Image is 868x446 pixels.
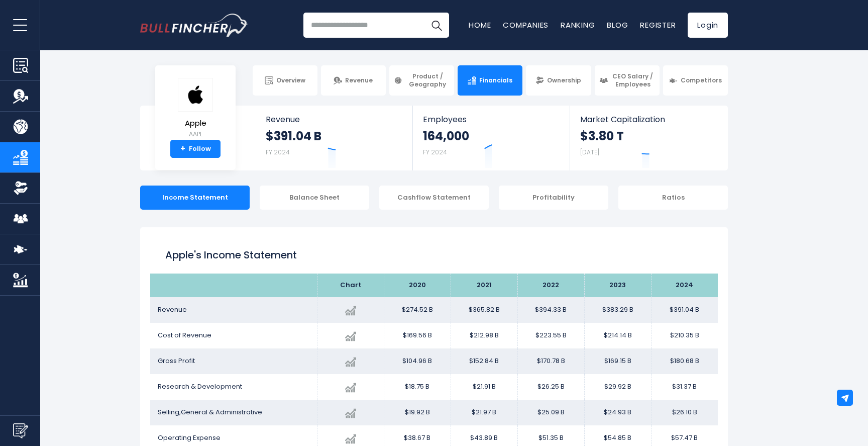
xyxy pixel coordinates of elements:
[178,119,213,128] span: Apple
[526,65,591,96] a: Ownership
[140,14,249,37] img: Bullfincher logo
[266,128,321,144] strong: $391.04 B
[451,297,517,323] td: $365.82 B
[384,374,451,400] td: $18.75 B
[584,374,651,400] td: $29.92 B
[178,130,213,139] small: AAPL
[379,186,489,210] div: Cashflow Statement
[384,274,451,297] th: 2020
[517,348,584,374] td: $170.78 B
[681,76,722,84] span: Competitors
[451,374,517,400] td: $21.91 B
[266,115,403,124] span: Revenue
[584,323,651,348] td: $214.14 B
[423,115,559,124] span: Employees
[584,400,651,425] td: $24.93 B
[384,323,451,348] td: $169.56 B
[13,181,28,196] img: Ownership
[584,297,651,323] td: $383.29 B
[384,348,451,374] td: $104.96 B
[611,72,655,88] span: CEO Salary / Employees
[584,348,651,374] td: $169.15 B
[517,274,584,297] th: 2022
[451,274,517,297] th: 2021
[317,274,384,297] th: Chart
[405,72,450,88] span: Product / Geography
[266,148,290,156] small: FY 2024
[140,186,250,210] div: Income Statement
[177,77,213,140] a: Apple AAPL
[651,374,718,400] td: $31.37 B
[503,20,549,30] a: Companies
[451,348,517,374] td: $152.84 B
[651,297,718,323] td: $391.04 B
[413,106,569,170] a: Employees 164,000 FY 2024
[260,186,369,210] div: Balance Sheet
[451,323,517,348] td: $212.98 B
[561,20,595,30] a: Ranking
[253,65,317,96] a: Overview
[458,65,522,96] a: Financials
[321,65,386,96] a: Revenue
[651,348,718,374] td: $180.68 B
[640,20,676,30] a: Register
[651,274,718,297] th: 2024
[580,148,599,156] small: [DATE]
[688,13,728,38] a: Login
[651,400,718,425] td: $26.10 B
[170,140,221,158] a: +Follow
[389,65,454,96] a: Product / Geography
[158,305,187,314] span: Revenue
[580,128,624,144] strong: $3.80 T
[499,186,608,210] div: Profitability
[158,407,262,417] span: Selling,General & Administrative
[517,323,584,348] td: $223.55 B
[618,186,728,210] div: Ratios
[479,76,512,84] span: Financials
[607,20,628,30] a: Blog
[256,106,413,170] a: Revenue $391.04 B FY 2024
[451,400,517,425] td: $21.97 B
[158,330,211,340] span: Cost of Revenue
[384,400,451,425] td: $19.92 B
[570,106,727,170] a: Market Capitalization $3.80 T [DATE]
[276,76,305,84] span: Overview
[469,20,491,30] a: Home
[424,13,449,38] button: Search
[595,65,660,96] a: CEO Salary / Employees
[580,115,717,124] span: Market Capitalization
[165,247,703,262] h1: Apple's Income Statement
[517,297,584,323] td: $394.33 B
[158,382,242,391] span: Research & Development
[158,356,195,366] span: Gross Profit
[423,148,447,156] small: FY 2024
[517,400,584,425] td: $25.09 B
[345,76,373,84] span: Revenue
[140,14,248,37] a: Go to homepage
[651,323,718,348] td: $210.35 B
[158,433,221,442] span: Operating Expense
[663,65,728,96] a: Competitors
[517,374,584,400] td: $26.25 B
[547,76,581,84] span: Ownership
[384,297,451,323] td: $274.52 B
[180,144,185,153] strong: +
[584,274,651,297] th: 2023
[423,128,469,144] strong: 164,000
